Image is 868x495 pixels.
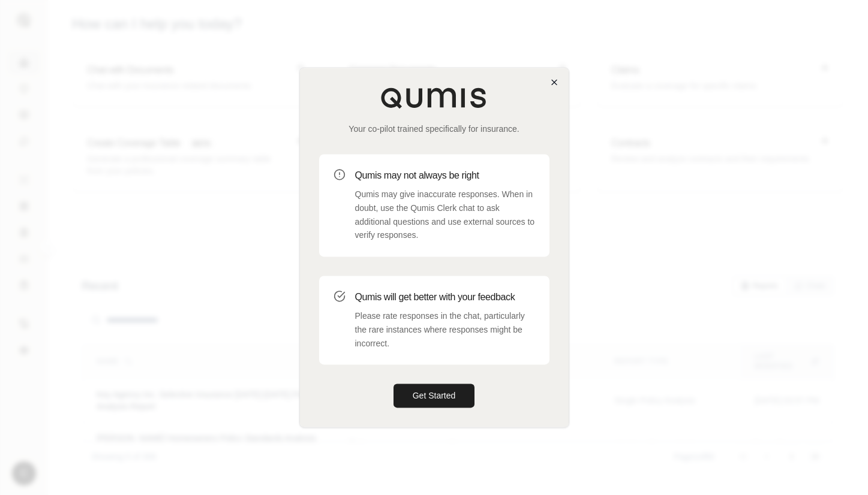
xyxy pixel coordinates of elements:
p: Your co-pilot trained specifically for insurance. [319,123,549,135]
img: Qumis Logo [380,87,488,108]
button: Get Started [394,384,475,408]
h3: Qumis will get better with your feedback [355,290,535,304]
p: Please rate responses in the chat, particularly the rare instances where responses might be incor... [355,309,535,350]
h3: Qumis may not always be right [355,168,535,183]
p: Qumis may give inaccurate responses. When in doubt, use the Qumis Clerk chat to ask additional qu... [355,188,535,242]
